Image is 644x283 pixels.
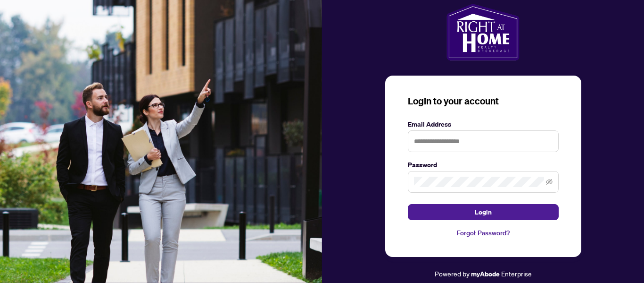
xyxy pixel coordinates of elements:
[408,94,559,108] h3: Login to your account
[501,269,532,278] span: Enterprise
[408,119,559,129] label: Email Address
[446,4,520,60] img: ma-logo
[546,179,553,185] span: eye-invisible
[408,204,559,220] button: Login
[408,160,559,170] label: Password
[435,269,470,278] span: Powered by
[408,228,559,238] a: Forgot Password?
[471,269,500,279] a: myAbode
[475,205,492,220] span: Login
